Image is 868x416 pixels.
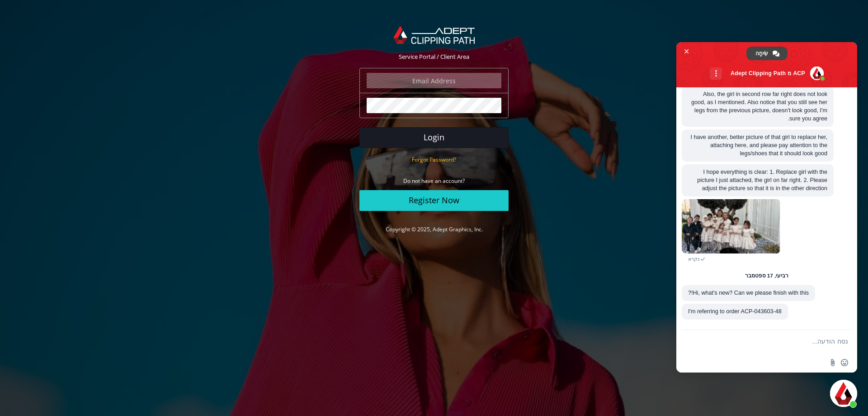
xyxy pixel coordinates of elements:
[688,308,782,315] span: I'm referring to order ACP-043603-48
[697,169,827,191] span: I hope everything is clear: 1. Replace girl with the picture I just attached, the girl on far rig...
[359,127,509,148] button: Login
[359,190,509,211] a: Register Now
[829,359,836,366] span: שלח קובץ
[705,338,848,346] textarea: נסח הודעה...
[399,53,469,61] span: Service Portal / Client Area
[367,73,501,88] input: Email Address
[688,256,699,262] span: נקרא
[403,177,465,185] small: Do not have an account?
[682,47,691,56] span: סגור צ'אט
[830,380,857,407] div: סגור צ'אט
[412,156,456,163] small: Forgot Password?
[691,91,827,122] span: Also, the girl in second row far right does not look good, as I mentioned. Also notice that you s...
[710,67,722,80] div: עוד ערוצים
[393,26,474,44] img: Adept Graphics
[688,290,809,296] span: Hi, what's new? Can we please finish with this!?
[755,47,768,60] span: שִׂיחָה
[745,273,789,279] div: רביעי, 17 ספטמבר
[841,359,848,366] span: הוספת אימוג׳י
[746,47,788,60] div: שִׂיחָה
[386,225,483,233] a: Copyright © 2025, Adept Graphics, Inc.
[412,155,456,163] a: Forgot Password?
[691,134,827,157] span: I have another, better picture of that girl to replace her, attaching here, and please pay attent...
